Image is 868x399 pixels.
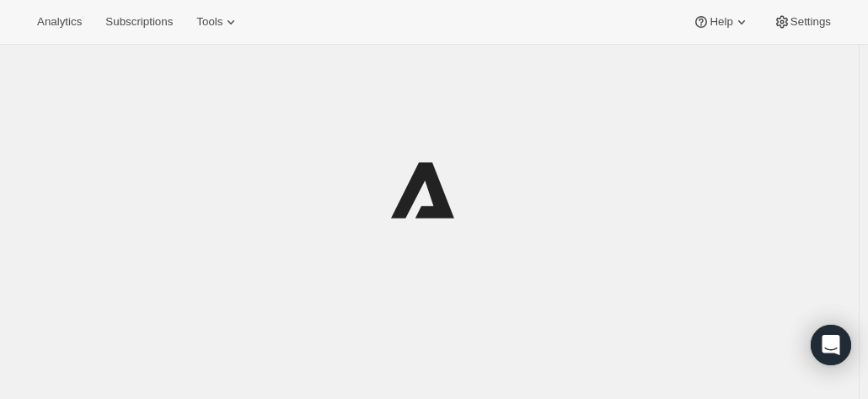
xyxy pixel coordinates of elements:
span: Tools [196,15,222,29]
span: Help [710,15,732,29]
button: Analytics [27,10,92,34]
span: Analytics [37,15,82,29]
div: Open Intercom Messenger [811,325,851,365]
button: Subscriptions [95,10,183,34]
button: Help [683,10,759,34]
span: Settings [790,15,831,29]
button: Tools [186,10,249,34]
span: Subscriptions [105,15,173,29]
button: Settings [764,10,841,34]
